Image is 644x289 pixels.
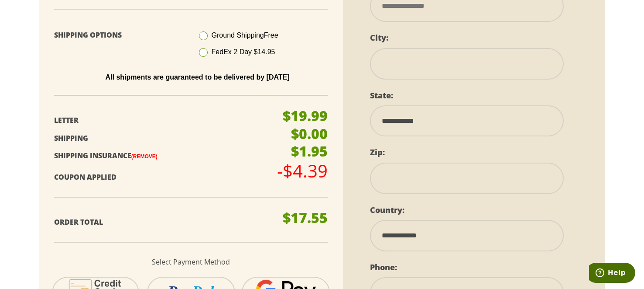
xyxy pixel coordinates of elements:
[54,132,280,145] p: Shipping
[370,262,397,272] label: Phone:
[212,48,275,56] span: FedEx 2 Day $14.95
[589,263,635,285] iframe: Opens a widget where you can find more information
[54,29,185,42] p: Shipping Options
[54,150,280,162] p: Shipping Insurance
[54,171,280,184] p: Coupon Applied
[291,144,328,158] p: $1.95
[370,147,385,157] label: Zip:
[54,256,328,268] p: Select Payment Method
[277,162,328,180] p: -$4.39
[370,90,393,101] label: State:
[131,153,158,160] a: (Remove)
[212,31,278,39] span: Ground Shipping
[370,32,388,43] label: City:
[54,114,280,127] p: Letter
[54,216,280,229] p: Order Total
[370,205,404,215] label: Country:
[291,127,328,141] p: $0.00
[283,109,328,123] p: $19.99
[61,73,335,81] p: All shipments are guaranteed to be delivered by [DATE]
[283,211,328,225] p: $17.55
[264,31,278,39] span: Free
